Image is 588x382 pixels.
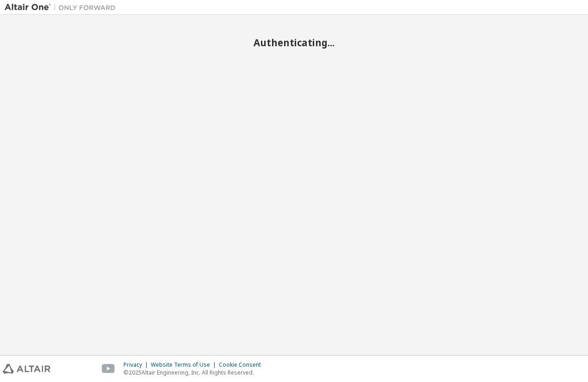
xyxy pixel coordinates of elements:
img: altair_logo.svg [3,364,50,374]
div: Cookie Consent [219,361,266,369]
img: youtube.svg [102,364,115,374]
img: Altair One [5,3,120,12]
div: Privacy [124,361,151,369]
h2: Authenticating... [5,37,583,49]
p: © 2025 Altair Engineering, Inc. All Rights Reserved. [124,369,266,376]
div: Website Terms of Use [151,361,219,369]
